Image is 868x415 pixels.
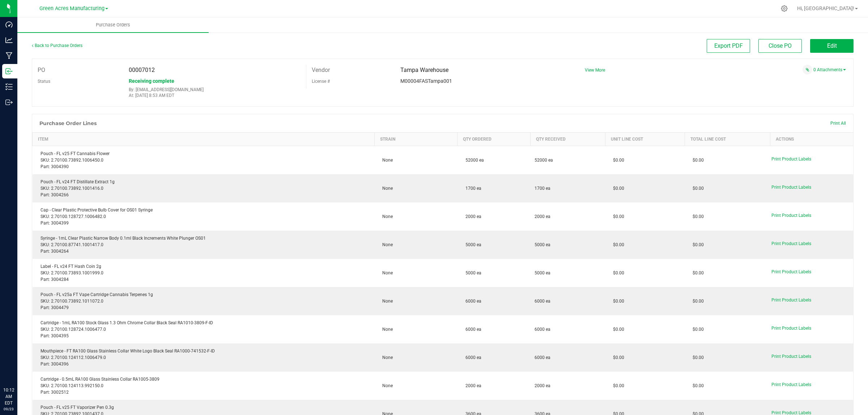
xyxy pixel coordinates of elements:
inline-svg: Dashboard [5,21,13,28]
span: 52000 ea [462,158,484,163]
th: Qty Received [530,133,605,146]
span: $0.00 [689,270,704,275]
span: $0.00 [689,299,704,304]
span: None [379,299,393,304]
span: $0.00 [609,270,624,275]
inline-svg: Inventory [5,83,13,90]
p: At: [DATE] 8:53 AM EDT [129,93,300,98]
span: 5000 ea [462,270,481,275]
span: 2000 ea [535,382,550,389]
span: Print Product Labels [771,241,811,246]
span: View More [585,68,605,73]
span: 6000 ea [462,355,481,360]
span: 6000 ea [462,299,481,304]
span: $0.00 [609,214,624,219]
div: Pouch - FL v24 FT Distillate Extract 1g SKU: 2.70100.73892.1001416.0 Part: 3004266 [37,179,370,198]
span: Print Product Labels [771,185,811,190]
div: Cartridge - 1mL RA100 Stock Glass 1.3 Ohm Chrome Collar Black Seal RA1010-3809-F-ID SKU: 2.70100.... [37,320,370,339]
iframe: Resource center [7,357,29,379]
span: $0.00 [689,242,704,247]
span: Green Acres Manufacturing [39,5,105,12]
h1: Purchase Order Lines [39,120,97,126]
span: Print Product Labels [771,298,811,303]
div: Label - FL v24 FT Hash Coin 2g SKU: 2.70100.73893.1001999.0 Part: 3004284 [37,263,370,283]
p: 09/23 [3,406,14,412]
span: 6000 ea [535,354,550,361]
span: Close PO [769,42,792,49]
p: By: [EMAIL_ADDRESS][DOMAIN_NAME] [129,87,300,92]
span: $0.00 [689,327,704,332]
div: Mouthpiece - FT RA100 Glass Stainless Collar White Logo Black Seal RA1000-741532-F-ID SKU: 2.7010... [37,348,370,367]
span: 00007012 [129,67,155,73]
span: $0.00 [689,186,704,191]
inline-svg: Manufacturing [5,52,13,59]
span: $0.00 [609,327,624,332]
span: 5000 ea [535,270,550,276]
div: Pouch - FL v25 FT Cannabis Flower SKU: 2.70100.73892.1006450.0 Part: 3004390 [37,150,370,170]
span: Print Product Labels [771,382,811,387]
a: Purchase Orders [17,17,209,33]
span: $0.00 [609,242,624,247]
inline-svg: Inbound [5,68,13,75]
th: Total Line Cost [685,133,770,146]
span: $0.00 [609,383,624,388]
span: Print Product Labels [771,326,811,331]
span: 2000 ea [535,213,550,220]
button: Close PO [758,39,802,53]
span: M00004FASTampa001 [400,78,452,84]
a: 0 Attachments [813,67,846,72]
span: $0.00 [609,158,624,163]
inline-svg: Outbound [5,99,13,106]
span: 5000 ea [535,241,550,248]
span: None [379,327,393,332]
span: $0.00 [609,299,624,304]
span: $0.00 [689,355,704,360]
span: Tampa Warehouse [400,67,448,73]
div: Syringe - 1mL Clear Plastic Narrow Body 0.1ml Black Increments White Plunger OS01 SKU: 2.70100.87... [37,235,370,254]
div: Manage settings [780,5,789,12]
button: Edit [810,39,854,53]
p: 10:12 AM EDT [3,387,14,406]
label: License # [312,76,330,87]
span: Print All [830,121,846,126]
span: 1700 ea [535,185,550,192]
span: Receiving complete [129,78,174,84]
th: Item [33,133,375,146]
button: Export PDF [707,39,750,53]
th: Unit Line Cost [605,133,685,146]
span: Export PDF [714,42,743,49]
span: None [379,242,393,247]
span: Print Product Labels [771,213,811,218]
span: None [379,158,393,163]
span: $0.00 [609,355,624,360]
span: $0.00 [609,186,624,191]
span: None [379,383,393,388]
span: 5000 ea [462,242,481,247]
inline-svg: Analytics [5,37,13,44]
span: Print Product Labels [771,354,811,359]
label: Vendor [312,65,330,76]
span: 2000 ea [462,214,481,219]
span: 1700 ea [462,186,481,191]
span: 2000 ea [462,383,481,388]
span: Print Product Labels [771,157,811,162]
div: Cartridge - 0.5mL RA100 Glass Stainless Collar RA1005-3809 SKU: 2.70100.124113.992150.0 Part: 300... [37,376,370,395]
span: 52000 ea [535,157,553,163]
span: 6000 ea [462,327,481,332]
label: Status [38,76,50,87]
div: Cap - Clear Plastic Protective Bulb Cover for OS01 Syringe SKU: 2.70100.128727.1006482.0 Part: 30... [37,207,370,226]
th: Strain [374,133,457,146]
div: Pouch - FL v25a FT Vape Cartridge Cannabis Terpenes 1g SKU: 2.70100.73892.1011072.0 Part: 3004479 [37,291,370,311]
span: None [379,270,393,275]
span: Print Product Labels [771,269,811,274]
span: None [379,355,393,360]
span: Edit [827,42,837,49]
label: PO [38,65,45,76]
th: Actions [770,133,853,146]
a: Back to Purchase Orders [32,43,82,48]
span: None [379,214,393,219]
span: $0.00 [689,158,704,163]
span: Purchase Orders [86,22,140,28]
th: Qty Ordered [458,133,531,146]
span: $0.00 [689,214,704,219]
